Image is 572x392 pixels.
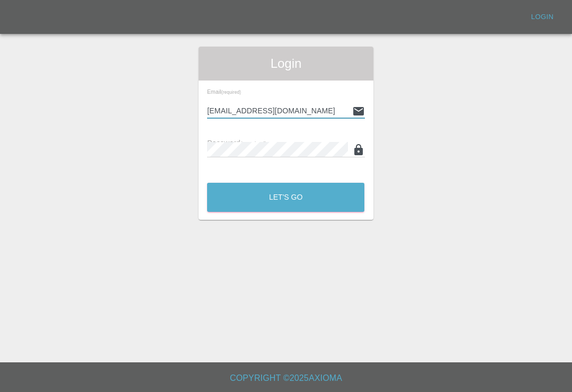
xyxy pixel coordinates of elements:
[221,90,241,95] small: (required)
[207,88,241,95] span: Email
[207,183,364,212] button: Let's Go
[525,9,559,25] a: Login
[207,55,364,72] span: Login
[8,371,564,386] h6: Copyright © 2025 Axioma
[240,140,267,147] small: (required)
[207,139,266,147] span: Password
